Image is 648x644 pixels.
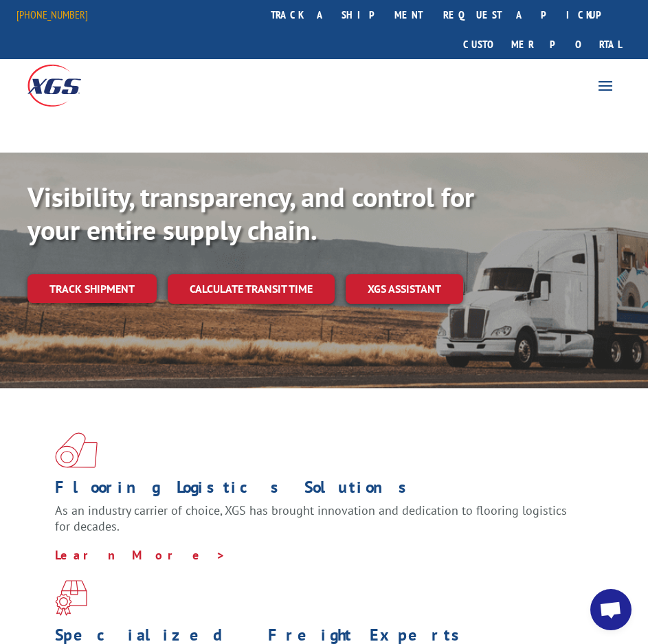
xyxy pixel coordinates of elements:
[16,8,88,21] a: [PHONE_NUMBER]
[55,479,583,502] h1: Flooring Logistics Solutions
[55,547,226,563] a: Learn More >
[55,502,567,535] span: As an industry carrier of choice, XGS has brought innovation and dedication to flooring logistics...
[453,30,632,59] a: Customer Portal
[590,589,632,630] a: Open chat
[27,179,474,247] b: Visibility, transparency, and control for your entire supply chain.
[55,580,87,616] img: xgs-icon-focused-on-flooring-red
[55,432,98,468] img: xgs-icon-total-supply-chain-intelligence-red
[27,274,157,303] a: Track shipment
[168,274,335,304] a: Calculate transit time
[346,274,463,304] a: XGS ASSISTANT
